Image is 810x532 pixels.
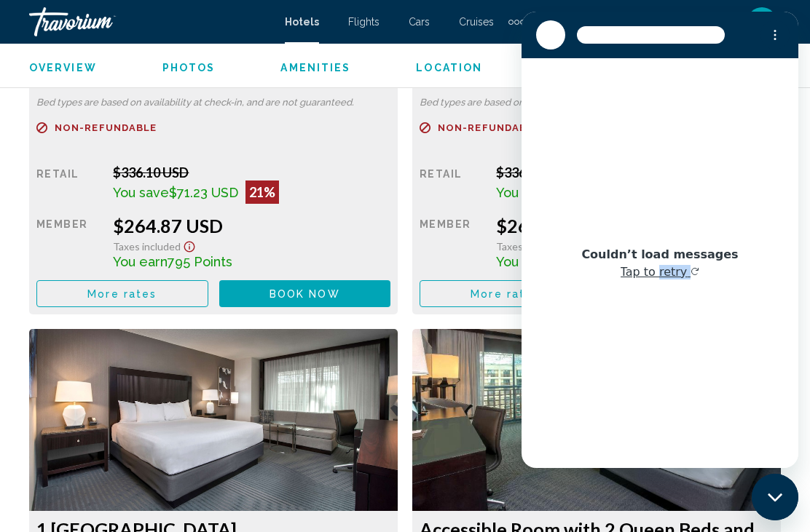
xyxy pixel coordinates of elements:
span: Amenities [280,62,350,74]
button: Overview [29,61,97,74]
a: Cars [409,16,430,28]
a: Cruises [459,16,494,28]
div: $336.10 USD [496,164,774,180]
span: 795 Points [168,254,232,269]
span: Non-refundable [438,123,540,132]
iframe: Messaging window [522,12,798,468]
img: 06a4cb2c-e3b0-4765-8bf0-aa389ef84aa3.jpeg [29,329,398,511]
button: More rates [36,280,208,307]
span: Photos [162,62,216,74]
div: $264.87 USD [113,215,390,237]
p: Bed types are based on availability at check-in, and are not guaranteed. [420,98,774,108]
button: Location [416,61,482,74]
span: $71.23 USD [169,185,238,200]
a: Travorium [29,7,270,36]
span: More rates [87,288,157,300]
span: You save [113,185,169,200]
button: Photos [162,61,216,74]
span: You earn [113,254,168,269]
div: 21% [245,180,279,204]
span: You earn [496,254,551,269]
button: Extra navigation items [508,10,525,33]
span: Taxes included [496,240,564,253]
div: $336.10 USD [113,164,390,180]
img: e348eee3-9deb-4d17-86a9-3bf742e8cecf.jpeg [412,329,781,511]
button: More rates [420,280,591,307]
span: Overview [29,62,97,74]
div: Retail [420,164,485,204]
span: You save [496,185,552,200]
span: More rates [471,288,540,300]
button: Amenities [280,61,350,74]
div: Retail [36,164,102,204]
span: Taxes included [113,240,181,253]
span: Location [416,62,482,74]
p: Bed types are based on availability at check-in, and are not guaranteed. [36,98,390,108]
button: User Menu [743,7,781,37]
div: Member [36,215,102,269]
span: Book now [270,288,340,300]
div: Member [420,215,485,269]
div: $264.87 USD [496,215,774,237]
button: Show Taxes and Fees disclaimer [181,237,198,253]
a: Flights [348,16,380,28]
button: Book now [219,280,391,307]
a: Hotels [285,16,319,28]
span: Non-refundable [55,123,157,132]
iframe: Button to launch messaging window [752,474,798,520]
